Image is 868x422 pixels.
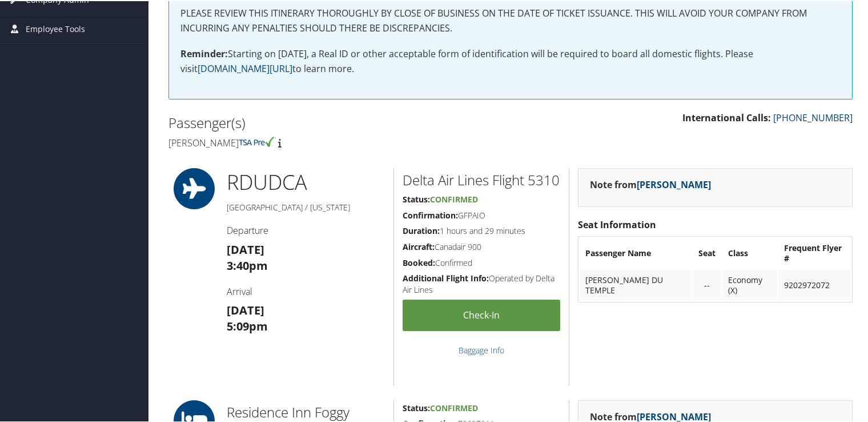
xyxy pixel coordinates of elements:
[637,409,711,422] a: [PERSON_NAME]
[403,256,560,268] h5: Confirmed
[168,136,502,148] h4: [PERSON_NAME]
[227,201,385,212] h5: [GEOGRAPHIC_DATA] / [US_STATE]
[403,240,560,252] h5: Canadair 900
[403,298,560,330] a: Check-in
[693,237,721,268] th: Seat
[682,110,771,123] strong: International Calls:
[403,401,430,412] strong: Status:
[459,344,504,355] a: Baggage Info
[778,237,851,268] th: Frequent Flyer #
[578,217,656,230] strong: Seat Information
[227,301,264,317] strong: [DATE]
[168,112,502,132] h2: Passenger(s)
[722,237,777,268] th: Class
[227,241,264,256] strong: [DATE]
[403,272,489,282] strong: Additional Flight Info:
[180,46,841,75] p: Starting on [DATE], a Real ID or other acceptable form of identification will be required to boar...
[403,209,560,220] h5: GFPAIO
[403,240,435,251] strong: Aircraft:
[26,14,85,42] span: Employee Tools
[227,167,385,196] h1: RDU DCA
[698,279,716,289] div: --
[430,401,478,412] span: Confirmed
[430,193,478,204] span: Confirmed
[227,317,268,333] strong: 5:09pm
[580,269,692,300] td: [PERSON_NAME] DU TEMPLE
[637,177,711,190] a: [PERSON_NAME]
[590,177,711,190] strong: Note from
[403,256,435,267] strong: Booked:
[590,409,711,422] strong: Note from
[227,223,385,236] h4: Departure
[198,61,292,74] a: [DOMAIN_NAME][URL]
[773,110,853,123] a: [PHONE_NUMBER]
[180,46,228,59] strong: Reminder:
[403,272,560,294] h5: Operated by Delta Air Lines
[778,269,851,300] td: 9202972072
[403,169,560,189] h2: Delta Air Lines Flight 5310
[403,209,458,220] strong: Confirmation:
[227,257,268,272] strong: 3:40pm
[180,5,841,34] p: PLEASE REVIEW THIS ITINERARY THOROUGHLY BY CLOSE OF BUSINESS ON THE DATE OF TICKET ISSUANCE. THIS...
[403,224,560,236] h5: 1 hours and 29 minutes
[580,237,692,268] th: Passenger Name
[239,136,276,146] img: tsa-precheck.png
[722,269,777,300] td: Economy (X)
[227,284,385,297] h4: Arrival
[403,193,430,204] strong: Status:
[403,224,440,235] strong: Duration:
